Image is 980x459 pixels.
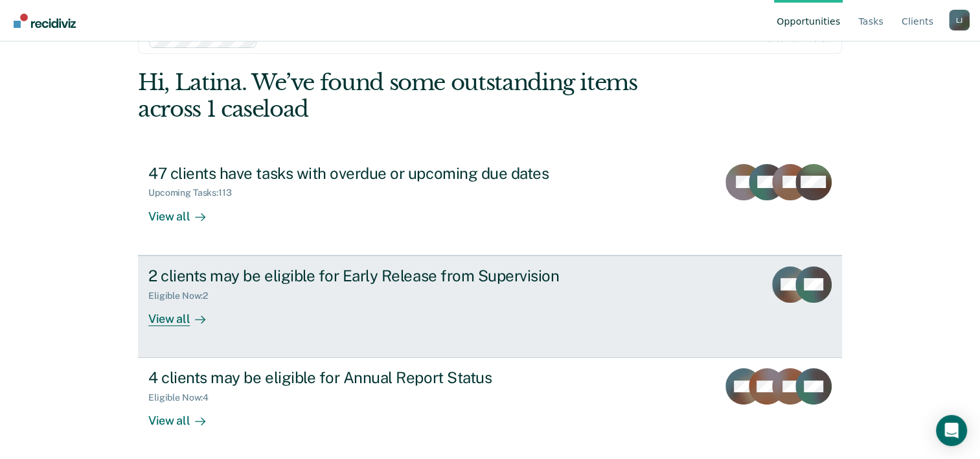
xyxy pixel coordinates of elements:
[148,301,221,326] div: View all
[138,69,701,123] div: Hi, Latina. We’ve found some outstanding items across 1 caseload
[936,415,967,446] div: Open Intercom Messenger
[138,255,842,358] a: 2 clients may be eligible for Early Release from SupervisionEligible Now:2View all
[949,10,970,30] div: L J
[148,392,219,403] div: Eligible Now : 4
[14,14,76,28] img: Recidiviz
[949,10,970,30] button: Profile dropdown button
[138,154,842,255] a: 47 clients have tasks with overdue or upcoming due datesUpcoming Tasks:113View all
[148,290,218,301] div: Eligible Now : 2
[148,164,603,183] div: 47 clients have tasks with overdue or upcoming due dates
[148,198,221,224] div: View all
[148,403,221,429] div: View all
[148,266,603,285] div: 2 clients may be eligible for Early Release from Supervision
[148,187,242,198] div: Upcoming Tasks : 113
[148,368,603,387] div: 4 clients may be eligible for Annual Report Status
